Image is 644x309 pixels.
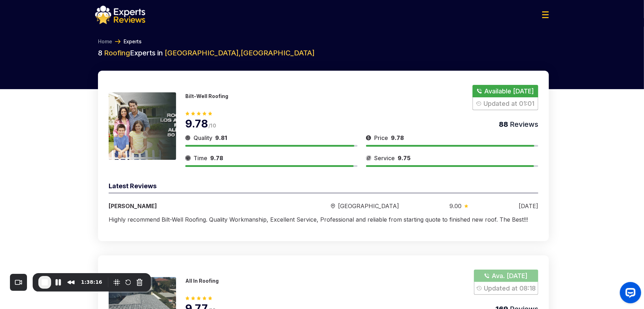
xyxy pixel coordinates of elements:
span: 9.75 [398,154,410,162]
span: Price [374,134,388,142]
span: [GEOGRAPHIC_DATA] , [GEOGRAPHIC_DATA] [165,49,315,57]
img: logo [95,6,145,24]
span: 9.81 [215,134,227,141]
div: Latest Reviews [109,181,538,193]
span: 9.78 [391,134,404,141]
span: Quality [193,134,212,142]
nav: Breadcrumb [95,38,549,45]
h2: 8 Experts in [98,48,549,58]
a: Home [98,38,112,45]
span: /10 [208,123,216,129]
img: slider icon [366,134,371,142]
img: slider icon [185,154,191,162]
span: [GEOGRAPHIC_DATA] [338,202,399,210]
span: 9.78 [210,154,223,162]
p: Bilt-Well Roofing [185,93,228,99]
span: Roofing [104,49,130,57]
span: Service [374,154,395,162]
div: [PERSON_NAME] [109,202,280,210]
img: Menu Icon [542,11,549,18]
div: [DATE] [519,202,538,210]
span: Highly recommend Bilt-Well Roofing. Quality Workmanship, Excellent Service, Professional and reli... [109,216,528,223]
img: slider icon [464,204,468,208]
span: 9.78 [185,117,208,130]
img: slider icon [185,134,191,142]
iframe: OpenWidget widget [614,279,644,309]
img: 175620755393324.jpeg [109,92,176,160]
span: Time [193,154,207,162]
p: All In Roofing [185,278,219,284]
span: 88 [499,120,508,129]
a: Experts [124,38,142,45]
img: slider icon [366,154,371,162]
span: 9.00 [449,202,462,210]
img: slider icon [331,204,335,209]
span: Reviews [508,120,538,129]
